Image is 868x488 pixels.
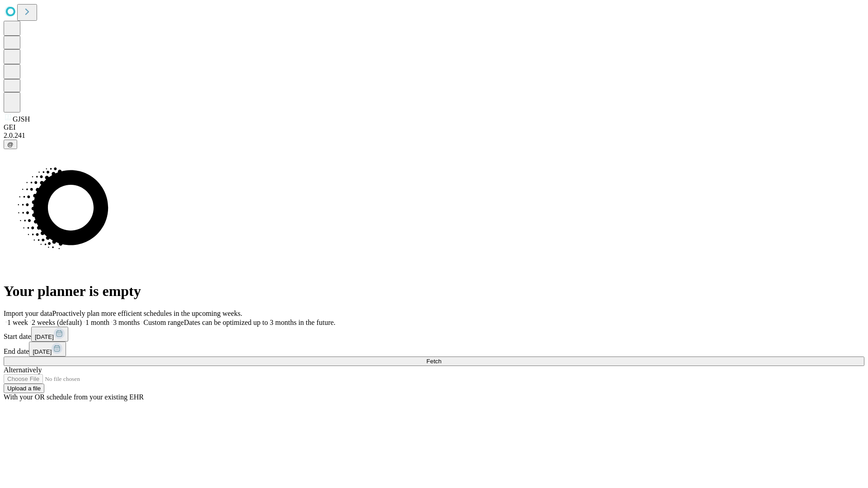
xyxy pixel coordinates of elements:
span: Proactively plan more efficient schedules in the upcoming weeks. [52,310,242,317]
button: Upload a file [4,384,44,393]
span: @ [7,141,14,148]
div: End date [4,342,864,357]
button: [DATE] [29,342,66,357]
span: [DATE] [33,348,52,355]
span: Fetch [426,358,441,365]
span: Import your data [4,310,52,317]
button: @ [4,140,17,149]
span: [DATE] [35,333,54,340]
div: Start date [4,327,864,342]
span: 1 month [85,319,109,326]
span: Custom range [143,319,184,326]
div: 2.0.241 [4,131,864,140]
span: Alternatively [4,366,42,374]
span: 3 months [113,319,140,326]
button: Fetch [4,357,864,366]
h1: Your planner is empty [4,283,864,300]
div: GEI [4,123,864,131]
span: 2 weeks (default) [32,319,82,326]
span: Dates can be optimized up to 3 months in the future. [184,319,335,326]
span: 1 week [7,319,28,326]
span: GJSH [13,115,30,123]
span: With your OR schedule from your existing EHR [4,393,144,401]
button: [DATE] [31,327,68,342]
